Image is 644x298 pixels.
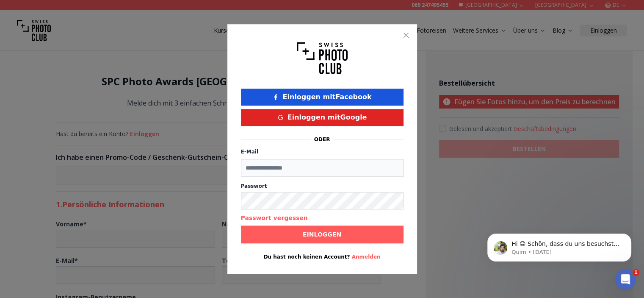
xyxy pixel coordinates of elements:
b: Einloggen [303,230,341,239]
button: Einloggen mitFacebook [241,89,404,106]
label: E-Mail [241,149,258,155]
button: Einloggen [241,226,404,243]
button: Einloggen mitGoogle [241,109,404,126]
span: 1 [633,269,639,276]
img: Swiss photo club [297,38,348,78]
iframe: Intercom live chat [615,269,636,290]
iframe: Intercom notifications message [475,216,644,275]
label: Passwort [241,183,404,189]
button: Passwort vergessen [241,214,308,222]
p: oder [314,136,330,143]
p: Du hast noch keinen Account? [241,253,404,260]
button: Anmelden [352,253,381,260]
